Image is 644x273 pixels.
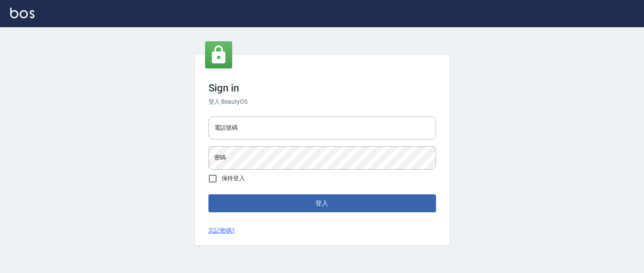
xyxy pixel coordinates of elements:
img: Logo [10,8,34,18]
span: 保持登入 [222,174,245,183]
button: 登入 [208,194,436,212]
h3: Sign in [208,82,436,94]
a: 忘記密碼? [208,226,235,235]
h6: 登入 BeautyOS [208,97,436,106]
